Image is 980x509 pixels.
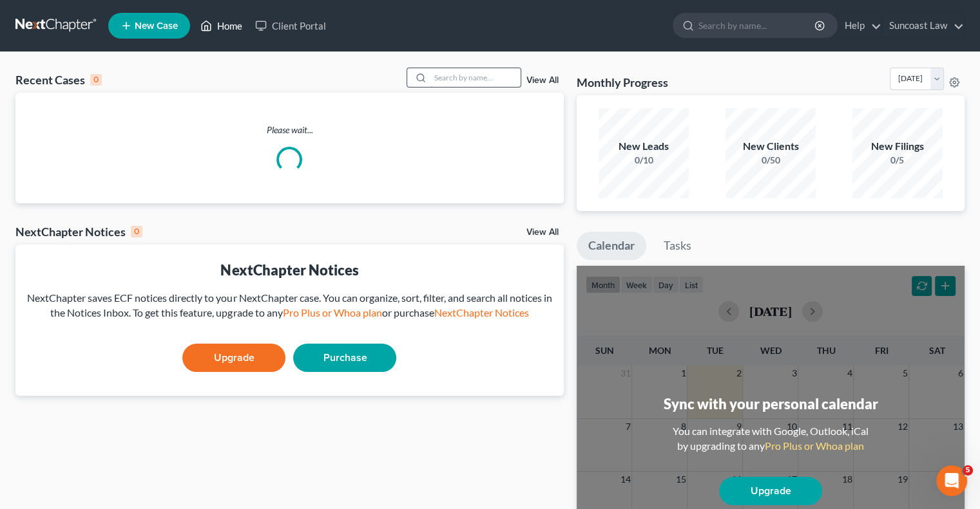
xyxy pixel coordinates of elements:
[526,76,559,85] a: View All
[434,306,528,319] a: NextChapter Notices
[10,46,247,122] div: James says…
[90,74,102,86] div: 0
[20,411,30,421] button: Emoji picker
[963,465,973,476] span: 5
[82,411,92,421] button: Start recording
[26,291,553,320] div: NextChapter saves ECF notices directly to your NextChapter case. You can organize, sort, filter, ...
[57,130,237,180] div: no i am asking how both certificates get filed into pacer through next chapter if they are under ...
[852,154,943,167] div: 0/5
[221,405,242,426] button: Send a message…
[21,53,201,104] div: Hi [PERSON_NAME]! I want to make sure I am following you. Are you asking how you would upload thi...
[599,154,689,167] div: 0/10
[883,14,964,37] a: Suncoast Law
[202,5,226,30] button: Home
[526,228,559,237] a: View All
[852,139,943,154] div: New Filings
[62,16,155,29] p: Active in the last 15m
[430,68,521,87] input: Search by name...
[698,14,816,37] input: Search by name...
[599,139,689,154] div: New Leads
[135,21,178,31] span: New Case
[765,440,864,452] a: Pro Plus or Whoa plan
[226,5,249,28] div: Close
[131,226,142,237] div: 0
[8,5,33,30] button: go back
[725,139,816,154] div: New Clients
[15,72,102,88] div: Recent Cases
[663,394,878,414] div: Sync with your personal calendar
[61,411,72,421] button: Upload attachment
[15,224,142,239] div: NextChapter Notices
[26,260,553,280] div: NextChapter Notices
[10,122,247,198] div: Shelley says…
[652,232,703,260] a: Tasks
[41,411,51,421] button: Gif picker
[37,7,57,28] img: Profile image for James
[10,46,211,111] div: Hi [PERSON_NAME]! I want to make sure I am following you. Are you asking how you would upload thi...
[194,14,249,37] a: Home
[62,6,146,16] h1: [PERSON_NAME]
[725,154,816,167] div: 0/50
[46,122,247,188] div: no i am asking how both certificates get filed into pacer through next chapter if they are under ...
[15,124,564,136] p: Please wait...
[282,306,381,319] a: Pro Plus or Whoa plan
[10,198,211,459] div: Hi [PERSON_NAME]! Normally, with our system, we will automatically combine the PDFs for you on th...
[668,424,874,454] div: You can integrate with Google, Outlook, iCal by upgrading to any
[936,465,967,496] iframe: Intercom live chat
[577,75,668,90] h3: Monthly Progress
[293,344,396,372] a: Purchase
[719,477,822,505] a: Upgrade
[249,14,332,37] a: Client Portal
[11,384,247,405] textarea: Message…
[577,232,646,260] a: Calendar
[10,198,247,470] div: James says…
[182,344,285,372] a: Upgrade
[21,206,201,395] div: Hi [PERSON_NAME]! Normally, with our system, we will automatically combine the PDFs for you on th...
[838,14,881,37] a: Help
